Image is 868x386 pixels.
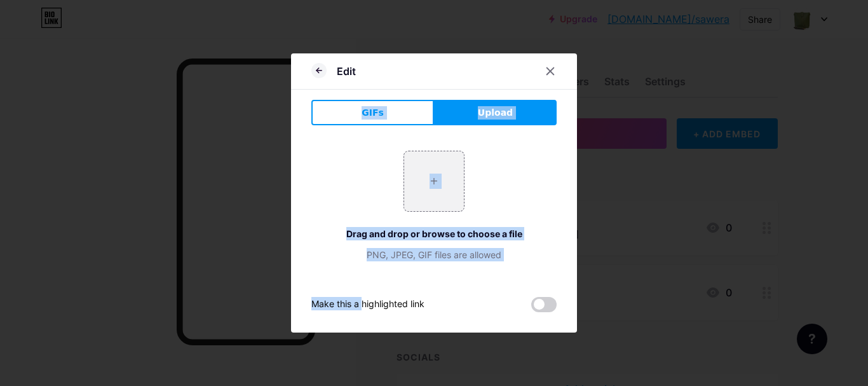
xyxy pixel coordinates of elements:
div: Keywords by Traffic [140,75,214,83]
div: Edit [337,64,356,79]
img: logo_orange.svg [20,20,31,31]
button: Upload [434,100,557,125]
img: website_grey.svg [20,33,31,43]
div: Domain Overview [48,75,114,83]
div: Drag and drop or browse to choose a file [311,227,557,240]
img: tab_domain_overview_orange.svg [34,74,44,84]
button: GIFs [311,100,434,125]
div: v 4.0.25 [36,20,62,31]
span: Upload [478,106,513,120]
span: GIFs [362,106,384,120]
div: Make this a highlighted link [311,297,424,312]
div: Domain: [DOMAIN_NAME] [33,33,140,43]
img: tab_keywords_by_traffic_grey.svg [126,74,137,84]
div: PNG, JPEG, GIF files are allowed [311,248,557,261]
